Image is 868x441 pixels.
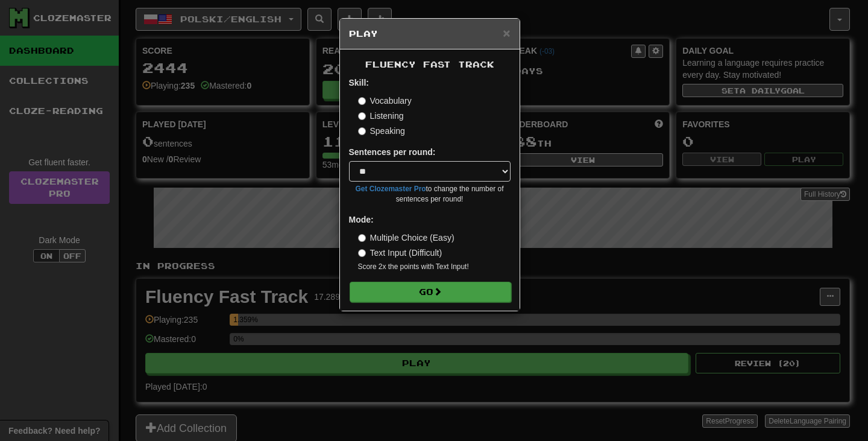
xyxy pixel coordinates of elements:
small: Score 2x the points with Text Input ! [358,262,511,272]
input: Speaking [358,127,366,135]
input: Listening [358,112,366,120]
span: Fluency Fast Track [365,59,494,69]
button: Go [350,282,511,302]
h5: Play [349,28,511,40]
label: Vocabulary [358,95,412,107]
span: × [503,26,510,40]
label: Listening [358,110,404,122]
input: Text Input (Difficult) [358,249,366,257]
label: Speaking [358,125,405,137]
input: Multiple Choice (Easy) [358,234,366,242]
label: Sentences per round: [349,146,436,158]
label: Text Input (Difficult) [358,247,442,259]
input: Vocabulary [358,97,366,105]
label: Multiple Choice (Easy) [358,232,454,244]
strong: Skill: [349,78,369,87]
small: to change the number of sentences per round! [349,184,511,205]
button: Close [503,27,510,39]
a: Get Clozemaster Pro [356,185,426,193]
strong: Mode: [349,215,374,224]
